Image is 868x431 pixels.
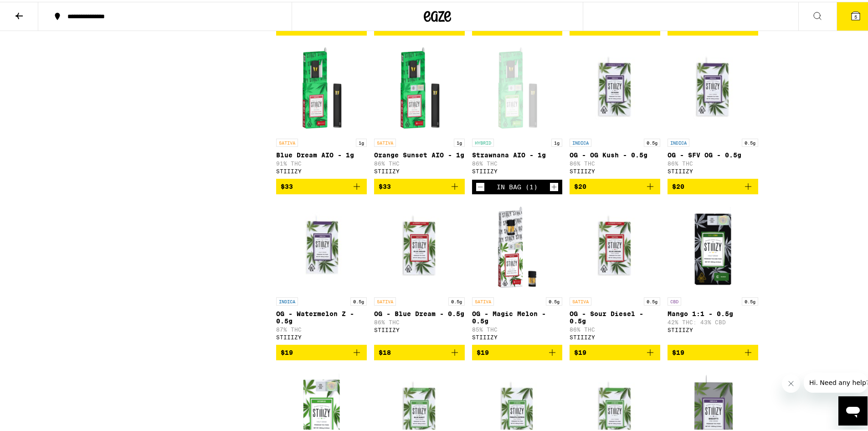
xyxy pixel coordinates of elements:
[570,343,660,358] button: Add to bag
[379,181,391,188] span: $33
[497,182,538,189] div: In Bag (1)
[668,325,758,331] div: STIIIZY
[276,308,367,323] p: OG - Watermelon Z - 0.5g
[570,41,660,132] img: STIIIZY - OG - OG Kush - 0.5g
[550,181,559,190] button: Increment
[472,150,563,157] p: Strawnana AIO - 1g
[672,181,684,188] span: $20
[570,150,660,157] p: OG - OG Kush - 0.5g
[668,137,689,145] p: INDICA
[374,159,465,165] p: 86% THC
[668,200,758,343] a: Open page for Mango 1:1 - 0.5g from STIIIZY
[644,296,660,304] p: 0.5g
[276,332,367,338] div: STIIIZY
[854,12,857,18] span: 5
[374,150,465,157] p: Orange Sunset AIO - 1g
[742,296,758,304] p: 0.5g
[350,296,367,304] p: 0.5g
[276,200,367,291] img: STIIIZY - OG - Watermelon Z - 0.5g
[472,137,494,145] p: HYBRID
[477,347,489,354] span: $19
[374,308,465,316] p: OG - Blue Dream - 0.5g
[570,41,660,177] a: Open page for OG - OG Kush - 0.5g from STIIIZY
[472,308,563,323] p: OG - Magic Melon - 0.5g
[281,181,293,188] span: $33
[472,332,563,338] div: STIIIZY
[374,200,465,343] a: Open page for OG - Blue Dream - 0.5g from STIIIZY
[742,137,758,145] p: 0.5g
[546,296,562,304] p: 0.5g
[570,137,591,145] p: INDICA
[570,159,660,165] p: 86% THC
[276,41,367,177] a: Open page for Blue Dream AIO - 1g from STIIIZY
[276,343,367,358] button: Add to bag
[570,200,660,291] img: STIIIZY - OG - Sour Diesel - 0.5g
[668,41,758,132] img: STIIIZY - OG - SFV OG - 0.5g
[668,343,758,358] button: Add to bag
[570,325,660,331] p: 86% THC
[472,41,563,178] a: Open page for Strawnana AIO - 1g from STIIIZY
[374,325,465,331] div: STIIIZY
[668,308,758,316] p: Mango 1:1 - 0.5g
[644,137,660,145] p: 0.5g
[374,296,396,304] p: SATIVA
[374,41,465,177] a: Open page for Orange Sunset AIO - 1g from STIIIZY
[472,343,563,358] button: Add to bag
[668,159,758,165] p: 86% THC
[472,200,563,291] img: STIIIZY - OG - Magic Melon - 0.5g
[276,200,367,343] a: Open page for OG - Watermelon Z - 0.5g from STIIIZY
[472,159,563,165] p: 86% THC
[570,200,660,343] a: Open page for OG - Sour Diesel - 0.5g from STIIIZY
[668,41,758,177] a: Open page for OG - SFV OG - 0.5g from STIIIZY
[570,177,660,192] button: Add to bag
[374,200,465,291] img: STIIIZY - OG - Blue Dream - 0.5g
[570,332,660,338] div: STIIIZY
[374,166,465,172] div: STIIIZY
[276,325,367,331] p: 87% THC
[668,166,758,172] div: STIIIZY
[379,347,391,354] span: $18
[804,371,868,391] iframe: Message from company
[374,343,465,358] button: Add to bag
[570,308,660,323] p: OG - Sour Diesel - 0.5g
[472,200,563,343] a: Open page for OG - Magic Melon - 0.5g from STIIIZY
[356,137,367,145] p: 1g
[276,177,367,192] button: Add to bag
[472,325,563,331] p: 85% THC
[668,200,758,291] img: STIIIZY - Mango 1:1 - 0.5g
[782,373,800,391] iframe: Close message
[570,296,591,304] p: SATIVA
[448,296,465,304] p: 0.5g
[374,317,465,323] p: 86% THC
[281,347,293,354] span: $19
[668,150,758,157] p: OG - SFV OG - 0.5g
[5,6,66,14] span: Hi. Need any help?
[668,317,758,323] p: 42% THC: 43% CBD
[374,137,396,145] p: SATIVA
[570,166,660,172] div: STIIIZY
[574,347,586,354] span: $19
[668,177,758,192] button: Add to bag
[454,137,465,145] p: 1g
[276,137,298,145] p: SATIVA
[476,181,485,190] button: Decrement
[276,166,367,172] div: STIIIZY
[374,177,465,192] button: Add to bag
[672,347,684,354] span: $19
[276,150,367,157] p: Blue Dream AIO - 1g
[668,296,681,304] p: CBD
[838,395,868,424] iframe: Button to launch messaging window
[276,296,298,304] p: INDICA
[374,41,465,132] img: STIIIZY - Orange Sunset AIO - 1g
[276,41,367,132] img: STIIIZY - Blue Dream AIO - 1g
[472,166,563,172] div: STIIIZY
[574,181,586,188] span: $20
[276,159,367,165] p: 91% THC
[551,137,562,145] p: 1g
[472,296,494,304] p: SATIVA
